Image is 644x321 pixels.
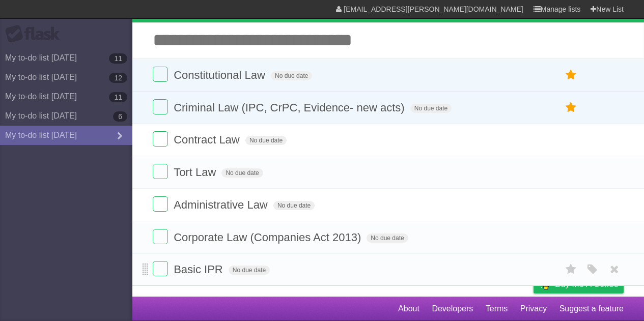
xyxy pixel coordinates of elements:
span: No due date [245,136,287,145]
a: Terms [486,299,508,318]
span: Basic IPR [174,263,226,276]
label: Star task [562,99,581,116]
span: No due date [229,266,270,275]
label: Done [153,261,168,276]
span: No due date [367,234,408,243]
span: Tort Law [174,166,218,179]
span: No due date [271,71,312,80]
label: Done [153,99,168,114]
span: No due date [410,104,452,113]
b: 11 [109,53,127,64]
a: Privacy [520,299,547,318]
span: No due date [221,168,263,178]
label: Star task [562,67,581,83]
label: Done [153,164,168,179]
a: About [398,299,419,318]
a: Developers [432,299,473,318]
b: 12 [109,73,127,83]
b: 6 [113,111,127,122]
span: Administrative Law [174,198,270,211]
span: Criminal Law (IPC, CrPC, Evidence- new acts) [174,101,407,114]
span: Contract Law [174,133,242,146]
a: Suggest a feature [559,299,624,318]
label: Star task [562,261,581,278]
label: Done [153,131,168,147]
b: 11 [109,92,127,102]
label: Done [153,67,168,82]
label: Done [153,229,168,244]
label: Done [153,196,168,212]
span: Constitutional Law [174,69,268,81]
span: Buy me a coffee [555,275,619,293]
span: Corporate Law (Companies Act 2013) [174,231,363,244]
span: No due date [273,201,315,210]
div: Flask [5,25,66,43]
